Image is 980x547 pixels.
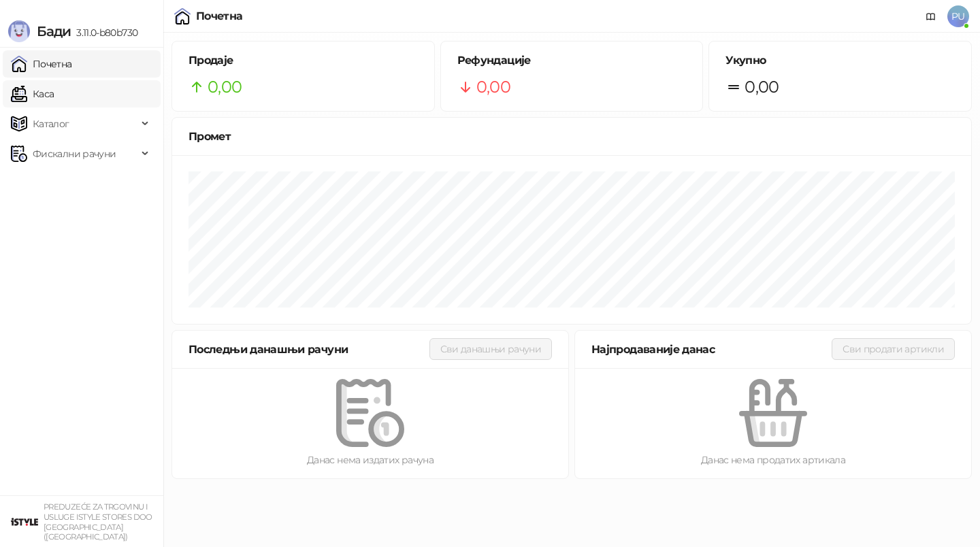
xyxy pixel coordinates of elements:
[189,341,429,358] div: Последњи данашњи рачуни
[429,338,552,360] button: Сви данашњи рачуни
[832,338,955,360] button: Сви продати артикли
[71,27,137,39] span: 3.11.0-b80b730
[33,140,116,167] span: Фискални рачуни
[194,452,546,467] div: Данас нема издатих рачуна
[476,74,510,100] span: 0,00
[11,80,54,107] a: Каса
[189,128,955,145] div: Промет
[745,74,779,100] span: 0,00
[920,5,942,27] a: Документација
[597,452,949,467] div: Данас нема продатих артикала
[11,508,38,535] img: 64x64-companyLogo-77b92cf4-9946-4f36-9751-bf7bb5fd2c7d.png
[725,52,955,69] h5: Укупно
[37,23,71,39] span: Бади
[44,502,152,542] small: PREDUZEĆE ZA TRGOVINU I USLUGE ISTYLE STORES DOO [GEOGRAPHIC_DATA] ([GEOGRAPHIC_DATA])
[33,110,69,137] span: Каталог
[196,11,243,22] div: Почетна
[189,52,418,69] h5: Продаје
[947,5,969,27] span: PU
[208,74,242,100] span: 0,00
[8,20,30,42] img: Logo
[457,52,687,69] h5: Рефундације
[11,50,72,78] a: Почетна
[591,341,832,358] div: Најпродаваније данас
